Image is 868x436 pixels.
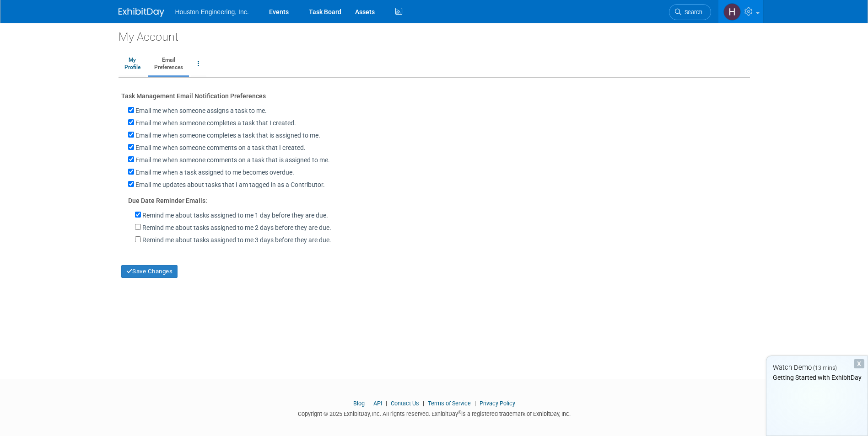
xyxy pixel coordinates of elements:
label: Email me when someone comments on a task that I created. [135,143,306,152]
label: Email me when someone completes a task that is assigned to me. [135,131,320,140]
a: Blog [353,400,365,407]
div: Getting Started with ExhibitDay [766,373,868,382]
span: | [366,400,372,407]
label: Remind me about tasks assigned to me 1 day before they are due. [142,211,328,220]
img: Haley Plessel [723,3,741,21]
label: Email me when someone completes a task that I created. [135,118,296,128]
a: Contact Us [391,400,419,407]
div: Task Management Email Notification Preferences [121,89,747,101]
a: Privacy Policy [480,400,515,407]
label: Email me updates about tasks that I am tagged in as a Contributor. [135,180,325,189]
a: API [373,400,382,407]
div: Dismiss [854,359,864,368]
a: EmailPreferences [148,53,189,75]
div: My Account [119,23,750,45]
sup: ® [458,410,461,415]
img: ExhibitDay [119,8,164,17]
div: Due Date Reminder Emails: [128,191,747,205]
a: Terms of Service [428,400,471,407]
button: Save Changes [121,265,178,278]
label: Email me when someone assigns a task to me. [135,106,267,115]
span: (13 mins) [813,365,837,371]
label: Email me when someone comments on a task that is assigned to me. [135,155,330,165]
span: | [472,400,478,407]
label: Remind me about tasks assigned to me 3 days before they are due. [142,235,331,245]
span: Houston Engineering, Inc. [175,8,249,16]
a: MyProfile [119,53,146,75]
label: Email me when a task assigned to me becomes overdue. [135,168,294,177]
span: | [421,400,426,407]
div: Watch Demo [766,363,868,372]
label: Remind me about tasks assigned to me 2 days before they are due. [142,223,331,232]
a: Search [669,4,711,20]
span: Search [681,9,702,16]
span: | [383,400,389,407]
